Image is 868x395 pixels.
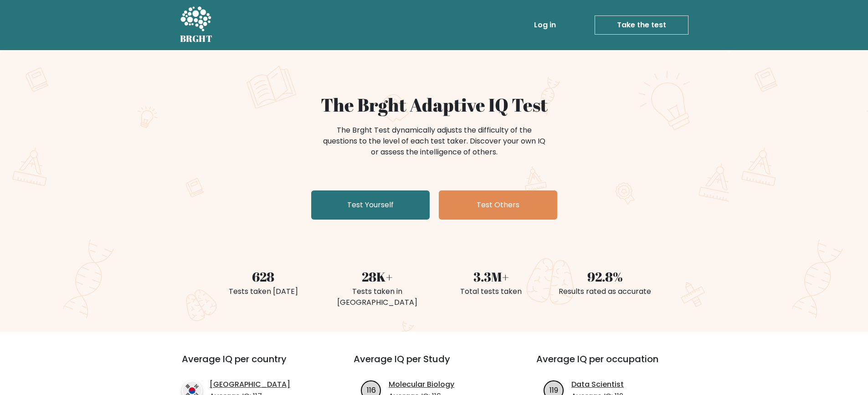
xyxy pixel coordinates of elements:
[180,4,213,46] a: BRGHT
[530,16,560,34] a: Log in
[326,267,429,286] div: 28K+
[439,190,557,220] a: Test Others
[554,267,657,286] div: 92.8%
[440,286,543,297] div: Total tests taken
[367,385,376,395] text: 116
[354,354,514,375] h3: Average IQ per Study
[212,94,657,116] h1: The Brght Adaptive IQ Test
[389,379,454,390] a: Molecular Biology
[571,379,624,390] a: Data Scientist
[550,385,558,395] text: 119
[182,354,321,375] h3: Average IQ per country
[212,267,315,286] div: 628
[536,354,697,375] h3: Average IQ per occupation
[440,267,543,286] div: 3.3M+
[311,190,430,220] a: Test Yourself
[210,379,290,390] a: [GEOGRAPHIC_DATA]
[320,125,548,158] div: The Brght Test dynamically adjusts the difficulty of the questions to the level of each test take...
[326,286,429,308] div: Tests taken in [GEOGRAPHIC_DATA]
[180,33,213,44] h5: BRGHT
[595,15,688,35] a: Take the test
[212,286,315,297] div: Tests taken [DATE]
[554,286,657,297] div: Results rated as accurate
